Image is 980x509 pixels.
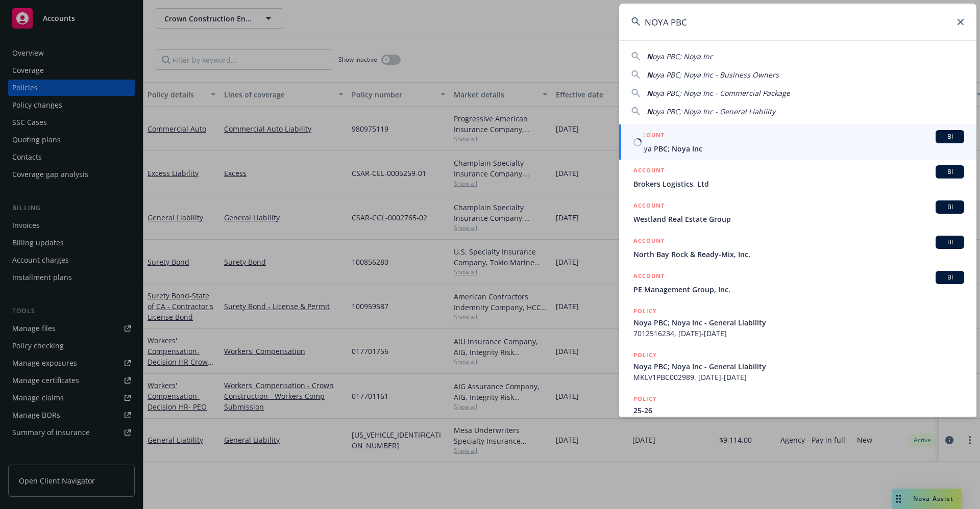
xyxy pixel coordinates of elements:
span: N [647,107,652,116]
h5: POLICY [633,394,657,404]
h5: ACCOUNT [633,200,665,213]
span: oya PBC; Noya Inc - General Liability [652,107,775,116]
h5: POLICY [633,350,657,360]
span: 57 SBA BB8L4Y, [DATE]-[DATE] [633,416,964,426]
span: Noya PBC; Noya Inc - General Liability [633,361,964,372]
input: Search... [619,4,976,40]
h5: ACCOUNT [633,165,665,177]
span: MKLV1PBC002989, [DATE]-[DATE] [633,372,964,383]
span: N [647,88,652,98]
span: Noya PBC; Noya Inc [633,143,964,154]
span: BI [940,238,960,247]
h5: ACCOUNT [633,271,665,283]
a: POLICYNoya PBC; Noya Inc - General LiabilityMKLV1PBC002989, [DATE]-[DATE] [619,344,976,388]
span: Westland Real Estate Group [633,214,964,224]
span: oya PBC; Noya Inc - Commercial Package [652,88,790,98]
span: N [647,52,652,61]
span: North Bay Rock & Ready-Mix, Inc. [633,249,964,260]
span: Noya PBC; Noya Inc - General Liability [633,317,964,328]
span: Brokers Logistics, Ltd [633,179,964,189]
span: 7012516234, [DATE]-[DATE] [633,328,964,339]
span: oya PBC; Noya Inc - Business Owners [652,70,779,80]
span: BI [940,132,960,141]
a: POLICYNoya PBC; Noya Inc - General Liability7012516234, [DATE]-[DATE] [619,300,976,344]
span: BI [940,273,960,282]
h5: ACCOUNT [633,236,665,248]
span: oya PBC; Noya Inc [652,52,713,61]
a: ACCOUNTBIBrokers Logistics, Ltd [619,160,976,195]
a: POLICY25-2657 SBA BB8L4Y, [DATE]-[DATE] [619,388,976,432]
h5: ACCOUNT [633,130,665,142]
a: ACCOUNTBINorth Bay Rock & Ready-Mix, Inc. [619,230,976,265]
span: N [647,70,652,80]
a: ACCOUNTBINoya PBC; Noya Inc [619,124,976,160]
a: ACCOUNTBIPE Management Group, Inc. [619,265,976,300]
span: PE Management Group, Inc. [633,284,964,295]
span: BI [940,202,960,212]
span: BI [940,167,960,176]
h5: POLICY [633,306,657,316]
span: 25-26 [633,405,964,416]
a: ACCOUNTBIWestland Real Estate Group [619,195,976,230]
